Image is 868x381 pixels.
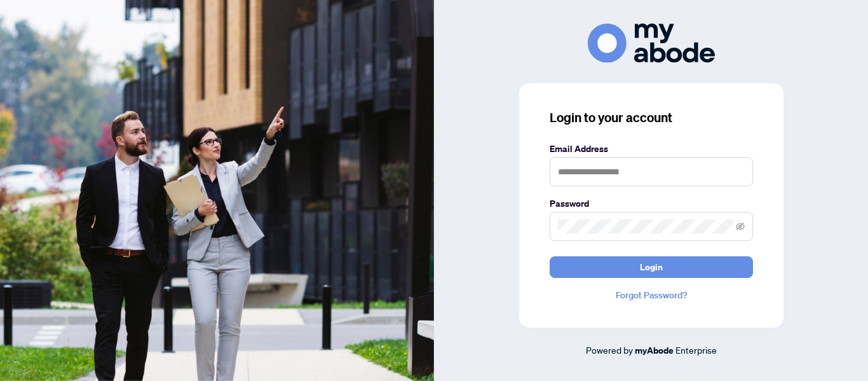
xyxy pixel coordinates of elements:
span: Enterprise [675,344,717,356]
label: Email Address [550,142,753,156]
button: Login [550,256,753,278]
label: Password [550,197,753,211]
img: ma-logo [588,24,715,62]
h3: Login to your account [550,109,753,127]
a: myAbode [635,343,674,357]
a: Forgot Password? [550,288,753,302]
span: Login [640,257,663,277]
span: Powered by [586,344,633,356]
span: eye-invisible [736,222,745,231]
